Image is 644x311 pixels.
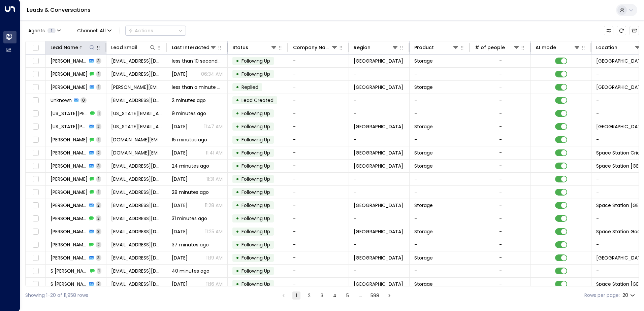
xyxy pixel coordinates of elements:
[241,215,270,222] span: Following Up
[232,43,248,51] div: Status
[205,202,223,209] p: 11:28 AM
[499,241,502,248] div: -
[354,123,403,130] span: London
[241,202,270,209] span: Following Up
[100,28,106,33] span: All
[318,291,326,300] button: Go to page 3
[475,43,505,51] div: # of people
[622,290,636,300] div: 20
[31,254,40,262] span: Toggle select row
[236,173,239,185] div: •
[96,215,101,221] span: 2
[305,291,313,300] button: Go to page 2
[111,163,162,169] span: ihada9414@gmail.com
[96,58,101,64] span: 3
[96,255,101,261] span: 3
[349,186,410,199] td: -
[288,186,349,199] td: -
[499,281,502,287] div: -
[31,267,40,275] span: Toggle select row
[288,133,349,146] td: -
[31,241,40,249] span: Toggle select row
[288,68,349,80] td: -
[241,281,270,287] span: Following Up
[349,68,410,80] td: -
[236,108,239,119] div: •
[96,281,101,287] span: 2
[51,97,72,104] span: Unknown
[414,58,433,64] span: Storage
[536,43,556,51] div: AI mode
[206,281,223,287] p: 11:16 AM
[369,291,381,300] button: Go to page 598
[499,176,502,182] div: -
[51,202,87,209] span: Joe Jackson
[172,84,223,91] span: less than a minute ago
[172,71,188,77] span: Aug 28, 2025
[31,175,40,183] span: Toggle select row
[499,228,502,235] div: -
[288,251,349,264] td: -
[499,202,502,209] div: -
[288,81,349,94] td: -
[596,43,617,51] div: Location
[410,133,470,146] td: -
[51,189,88,196] span: Joe Jackson
[125,26,186,36] button: Actions
[499,189,502,196] div: -
[241,58,270,64] span: Following Up
[499,215,502,222] div: -
[31,228,40,236] span: Toggle select row
[617,26,626,35] span: Refresh
[288,173,349,185] td: -
[96,229,101,234] span: 3
[236,55,239,67] div: •
[499,71,502,77] div: -
[414,254,433,261] span: Storage
[51,215,87,222] span: Isla Smith
[499,268,502,274] div: -
[241,241,270,248] span: Following Up
[292,291,300,300] button: page 1
[499,136,502,143] div: -
[241,123,270,130] span: Following Up
[51,268,88,274] span: S HOLMES
[111,43,137,51] div: Lead Email
[172,43,217,51] div: Last Interacted
[288,199,349,212] td: -
[201,71,223,77] p: 06:34 AM
[111,123,162,130] span: virginia.campbelllll@gmail.com
[354,163,403,169] span: London
[74,26,114,35] span: Channel:
[31,162,40,170] span: Toggle select row
[236,121,239,132] div: •
[414,43,434,51] div: Product
[354,43,371,51] div: Region
[349,265,410,277] td: -
[354,281,403,287] span: Birmingham
[51,241,87,248] span: Sally Baldwin
[499,97,502,104] div: -
[51,123,87,130] span: Virginia Campbell
[111,241,162,248] span: sallysweeney18@gmail.com
[111,202,162,209] span: becjackson83@gmail.com
[499,163,502,169] div: -
[172,136,207,143] span: 15 minutes ago
[172,110,206,117] span: 9 minutes ago
[111,71,162,77] span: kimberleydavies30@hotmail.com
[172,97,206,104] span: 2 minutes ago
[172,254,188,261] span: Sep 10, 2025
[111,136,162,143] span: gergo.kp@gmail.com
[241,97,273,104] span: Lead Created
[499,110,502,117] div: -
[241,163,270,169] span: Following Up
[172,189,209,196] span: 28 minutes ago
[51,136,88,143] span: Gergo Kisszely-Papp
[414,228,433,235] span: Storage
[414,281,433,287] span: Storage
[410,265,470,277] td: -
[206,176,223,182] p: 11:31 AM
[354,149,403,156] span: London
[288,120,349,133] td: -
[96,176,101,182] span: 1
